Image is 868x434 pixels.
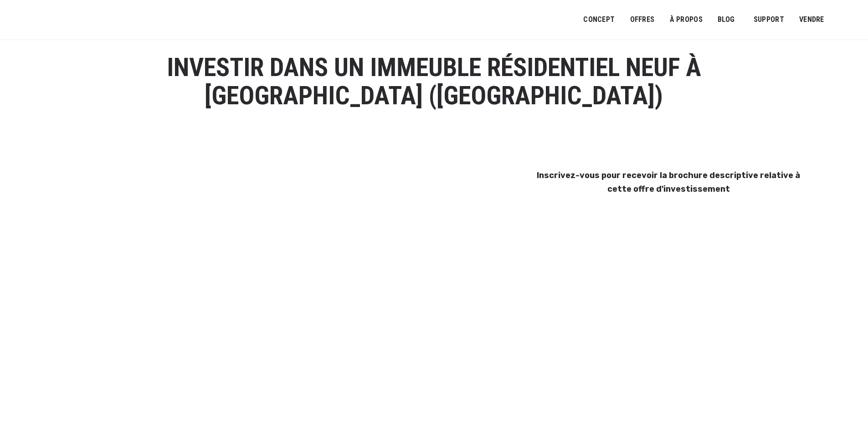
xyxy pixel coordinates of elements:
[624,10,660,30] a: OFFRES
[525,228,790,296] iframe: Form 0
[14,10,84,33] img: Logo
[663,10,709,30] a: À PROPOS
[837,11,857,28] a: Passer à
[712,10,741,30] a: Blog
[583,8,854,31] nav: Menu principal
[748,10,790,30] a: SUPPORT
[503,137,534,168] img: top-left-green
[526,168,811,196] h3: Inscrivez-vous pour recevoir la brochure descriptive relative à cette offre d'investissement
[793,10,830,30] a: VENDRE
[144,54,724,110] h1: INVESTIR DANS UN IMMEUBLE RÉSIDENTIEL NEUF à [GEOGRAPHIC_DATA] ([GEOGRAPHIC_DATA])
[57,137,493,400] img: st-gingolh-3
[577,10,621,30] a: Concept
[843,17,851,23] img: Français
